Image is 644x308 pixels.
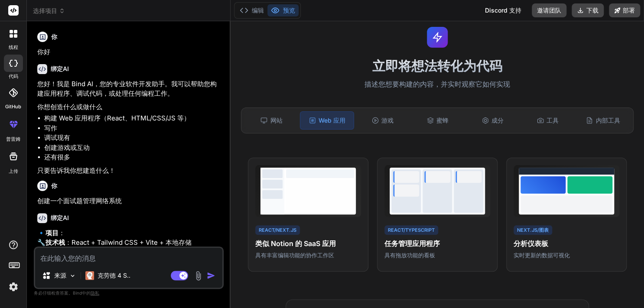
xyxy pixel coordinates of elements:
img: 图标 [207,271,215,280]
font: 中的 [82,290,91,295]
font: 🔹 [37,229,46,237]
font: 工具 [546,117,559,124]
font: 下载 [586,6,598,14]
font: 内部工具 [595,117,620,124]
font: 你好 [37,48,50,56]
font: ： [59,229,65,237]
font: 类似 Notion 的 SaaS 应用 [255,239,336,248]
font: 技术栈 [46,238,65,246]
img: 克劳德 4 首十四行诗 [85,271,94,280]
font: 部署 [623,6,635,14]
font: 🔧 [37,238,46,246]
font: 你 [51,33,57,40]
font: 创建一个面试题管理网络系统 [37,197,122,205]
font: 绑定AI [51,65,69,72]
font: 成分 [491,117,504,124]
font: 绑定AI [51,214,69,221]
font: 分析仪表板 [514,239,548,248]
font: 你 [51,182,57,189]
font: 项目 [46,229,59,237]
font: 创建游戏或互动 [44,143,90,152]
font: Next.js/图表 [517,227,549,233]
button: 预览 [267,4,299,16]
font: 选择项目 [33,7,57,14]
font: 写作 [44,124,57,132]
font: 预览 [283,6,295,14]
button: 邀请团队 [532,3,566,17]
font: 还有很多 [44,153,70,161]
font: 游戏 [381,117,394,124]
button: 部署 [609,3,640,17]
font: GitHub [5,104,21,110]
font: 蜜蜂 [436,117,449,124]
font: 普雷姆 [6,136,20,142]
button: 下载 [572,3,604,17]
font: 任务管理应用程序 [384,239,440,248]
font: 网站 [270,117,282,124]
font: 您好！我是 Bind AI，您的专业软件开发助手。我可以帮助您构建应用程序、调试代码，或处理任何编程工作。 [37,80,217,98]
font: React/Next.js [259,227,296,233]
font: 隐私 [91,290,99,295]
font: 描述您想要构建的内容，并实时观察它如何实现 [364,80,510,88]
font: 只要告诉我你想建造什么！ [37,166,115,175]
font: 调试现有 [44,133,70,142]
font: 务必仔细检查答案。Bind [34,290,82,295]
font: ：React + Tailwind CSS + Vite + 本地存储 [65,238,192,246]
font: 你想创造什么或做什么 [37,103,102,111]
font: 来源 [54,272,66,279]
font: 上传 [9,168,18,174]
img: 选择模型 [69,272,76,279]
font: 编辑 [252,6,264,14]
font: 实时更新的数据可视化 [514,252,570,259]
font: 代码 [9,73,18,79]
font: Web 应用 [319,117,345,124]
button: 编辑 [236,4,267,16]
font: 具有拖放功能的看板 [384,252,435,259]
font: 立即将想法转化为代码 [372,58,502,74]
font: 邀请团队 [537,6,561,14]
img: settings [6,279,21,294]
font: 线程 [9,44,18,50]
font: Discord 支持 [485,6,521,14]
font: 具有丰富编辑功能的协作工作区 [255,252,334,259]
font: React/TypeScript [388,227,435,233]
img: 依恋 [193,271,203,281]
font: 克劳德 4 S.. [98,272,130,279]
font: 构建 Web 应用程序（React、HTML/CSS/JS 等） [44,114,190,122]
